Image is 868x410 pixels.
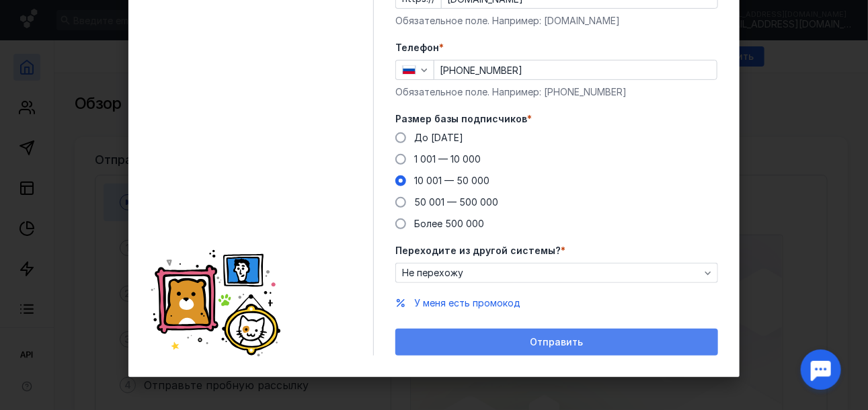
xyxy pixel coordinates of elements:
span: 50 001 — 500 000 [414,196,498,208]
span: Отправить [530,337,584,348]
span: Телефон [395,41,439,54]
button: Отправить [395,329,718,356]
button: Не перехожу [395,263,718,283]
button: У меня есть промокод [414,296,520,310]
span: До [DATE] [414,132,463,143]
div: Обязательное поле. Например: [DOMAIN_NAME] [395,14,718,28]
span: Более 500 000 [414,218,484,229]
span: 10 001 — 50 000 [414,175,489,186]
div: Обязательное поле. Например: [PHONE_NUMBER] [395,85,718,99]
span: Не перехожу [402,268,463,279]
span: 1 001 — 10 000 [414,153,481,165]
span: У меня есть промокод [414,297,520,309]
span: Размер базы подписчиков [395,112,527,126]
span: Переходите из другой системы? [395,244,561,257]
